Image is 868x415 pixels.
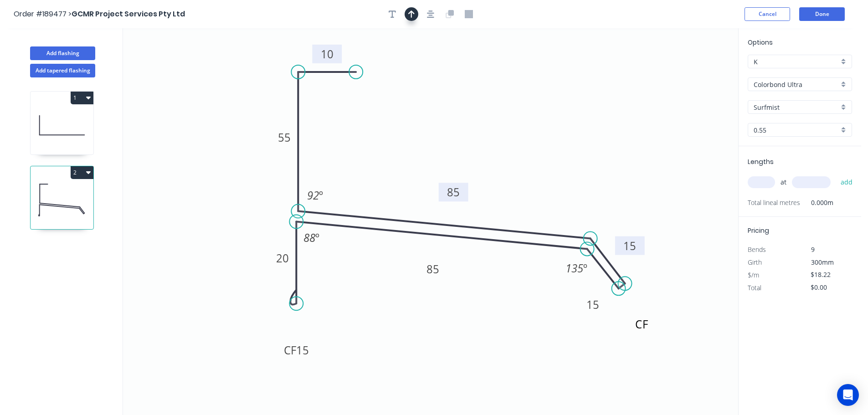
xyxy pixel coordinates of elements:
[748,38,773,47] span: Options
[315,230,319,245] tspan: º
[799,7,845,21] button: Done
[748,157,774,166] span: Lengths
[754,125,839,135] input: Thickness
[307,188,319,203] tspan: 92
[380,24,442,36] div: Add colour side arrow
[276,251,289,266] tspan: 20
[319,188,323,203] tspan: º
[583,261,587,276] tspan: º
[30,46,95,60] button: Add flashing
[754,80,839,89] input: Material
[748,283,761,292] span: Total
[748,245,766,254] span: Bends
[623,238,636,253] tspan: 15
[426,261,439,277] tspan: 85
[836,174,858,190] button: add
[296,343,309,358] tspan: 15
[284,343,296,358] tspan: CF
[71,166,93,179] button: 2
[748,196,800,209] span: Total lineal metres
[781,176,786,189] span: at
[800,196,833,209] span: 0.000m
[811,245,815,254] span: 9
[321,46,334,61] tspan: 10
[633,315,707,349] textarea: CF
[754,57,839,67] input: Price level
[30,64,95,77] button: Add tapered flashing
[748,258,762,266] span: Girth
[748,226,769,235] span: Pricing
[811,258,834,266] span: 300mm
[14,9,72,19] span: Order #189477 >
[837,384,859,406] div: Open Intercom Messenger
[748,271,759,279] span: $/m
[586,297,599,312] tspan: 15
[72,9,185,19] span: GCMR Project Services Pty Ltd
[754,102,839,112] input: Colour
[745,7,790,21] button: Cancel
[278,130,291,145] tspan: 55
[71,92,93,104] button: 1
[565,261,583,276] tspan: 135
[303,230,315,245] tspan: 88
[447,184,460,200] tspan: 85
